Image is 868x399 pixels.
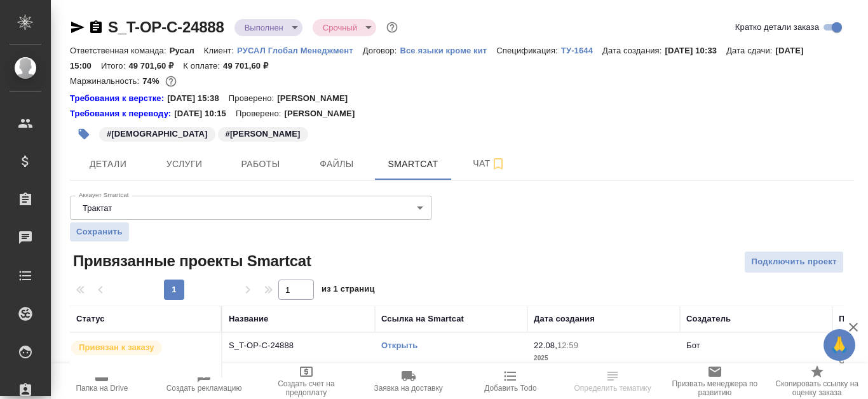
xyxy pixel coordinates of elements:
p: Маржинальность: [70,76,142,86]
span: Призвать менеджера по развитию [672,379,759,397]
div: Дата создания [534,313,595,325]
span: Кратко детали заказа [735,21,819,34]
p: Ответственная команда: [70,46,170,55]
span: Заявка на доставку [374,384,442,393]
span: Smartcat [383,156,444,172]
button: Призвать менеджера по развитию [664,363,766,399]
button: Скопировать ссылку для ЯМессенджера [70,20,85,35]
button: Добавить Todo [459,363,562,399]
span: Чат [459,156,520,172]
div: Создатель [686,313,731,325]
span: итальянцы [98,128,217,139]
span: Создать рекламацию [166,384,242,393]
span: Подключить проект [751,255,837,269]
p: 2025 [534,352,674,365]
span: Папка на Drive [76,384,128,393]
a: ТУ-1644 [561,44,602,55]
div: Нажми, чтобы открыть папку с инструкцией [70,107,174,120]
p: [DATE] 10:33 [665,46,727,55]
div: Трактат [70,196,432,220]
div: Название [229,313,268,325]
p: [DATE] 10:15 [174,107,236,120]
span: Детали [78,156,139,172]
span: Услуги [154,156,215,172]
div: Нажми, чтобы открыть папку с инструкцией [70,92,167,105]
p: [DATE] 15:38 [167,92,229,105]
button: Заявка на доставку [357,363,459,399]
span: Определить тематику [574,384,651,393]
span: Работы [230,156,291,172]
button: Срочный [319,22,361,33]
div: Ссылка на Smartcat [381,313,464,325]
button: Создать счет на предоплату [255,363,358,399]
p: 49 701,60 ₽ [223,61,278,71]
button: 🙏 [824,329,855,361]
button: Сохранить [70,222,129,241]
p: ТУ-1644 [561,46,602,55]
p: Бот [686,341,700,350]
button: Папка на Drive [51,363,153,399]
p: #[PERSON_NAME] [226,128,301,140]
span: из 1 страниц [322,281,375,300]
button: Добавить тэг [70,120,98,148]
div: Статус [76,313,105,325]
p: 49 701,60 ₽ [128,61,183,71]
button: Трактат [79,203,116,213]
p: Все языки кроме кит [400,46,496,55]
span: 🙏 [829,332,850,358]
p: К оплате: [183,61,223,71]
button: 10775.00 RUB; [163,73,179,90]
button: Скопировать ссылку на оценку заказа [766,363,868,399]
button: Создать рекламацию [153,363,255,399]
span: Привязанные проекты Smartcat [70,251,311,271]
p: #[DEMOGRAPHIC_DATA] [107,128,208,140]
span: Добавить Todo [484,384,536,393]
p: Проверено: [236,107,285,120]
p: 74% [142,76,162,86]
a: Все языки кроме кит [400,44,496,55]
p: Дата создания: [602,46,665,55]
p: S_T-OP-C-24888 [229,339,369,352]
span: Сохранить [76,226,123,238]
button: Подключить проект [744,251,844,273]
a: S_T-OP-C-24888 [108,18,224,36]
span: Исаев [217,128,309,139]
p: Проверено: [229,92,278,105]
span: Создать счет на предоплату [263,379,350,397]
p: [PERSON_NAME] [284,107,364,120]
svg: Подписаться [491,156,506,172]
span: Файлы [306,156,367,172]
a: Требования к переводу: [70,107,174,120]
button: Определить тематику [562,363,664,399]
a: Требования к верстке: [70,92,167,105]
div: Выполнен [313,19,376,36]
button: Доп статусы указывают на важность/срочность заказа [384,19,400,36]
p: Спецификация: [496,46,560,55]
p: Итого: [101,61,128,71]
button: Скопировать ссылку [88,20,104,35]
p: Договор: [363,46,400,55]
p: [PERSON_NAME] [277,92,357,105]
p: 12:59 [557,341,578,350]
span: Скопировать ссылку на оценку заказа [773,379,860,397]
a: Открыть [381,341,417,350]
p: Дата сдачи: [726,46,775,55]
p: Русал [170,46,204,55]
button: Выполнен [241,22,287,33]
p: Привязан к заказу [79,341,154,354]
p: 22.08, [534,341,557,350]
p: Клиент: [204,46,237,55]
a: РУСАЛ Глобал Менеджмент [237,44,363,55]
div: Выполнен [234,19,302,36]
p: РУСАЛ Глобал Менеджмент [237,46,363,55]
